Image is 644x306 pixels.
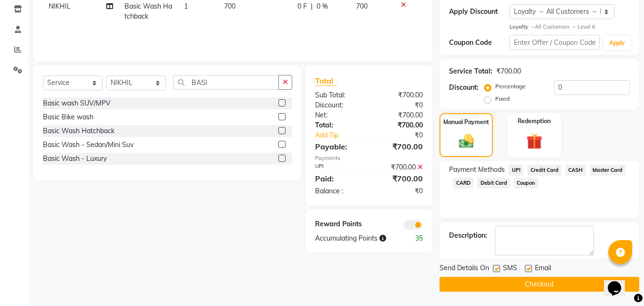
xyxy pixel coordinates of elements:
[518,117,551,126] label: Redemption
[565,165,586,176] span: CASH
[510,23,535,30] strong: Loyalty →
[43,154,107,164] div: Basic Wash - Luxury
[369,173,430,184] div: ₹700.00
[308,233,399,243] div: Accumulating Points
[308,219,369,230] div: Reward Points
[399,233,430,243] div: 35
[379,130,430,140] div: ₹0
[590,165,626,176] span: Master Card
[369,110,430,120] div: ₹700.00
[514,178,538,189] span: Coupon
[369,186,430,196] div: ₹0
[454,132,479,149] img: _cash.svg
[49,2,71,11] span: NIKHIL
[308,173,369,184] div: Paid:
[308,130,379,140] a: Add Tip
[308,162,369,172] div: UPI
[308,90,369,100] div: Sub Total:
[43,126,114,136] div: Basic Wash Hatchback
[43,112,93,122] div: Basic Bike wash
[449,7,509,17] div: Apply Discount
[308,120,369,130] div: Total:
[449,38,509,48] div: Coupon Code
[603,36,631,50] button: Apply
[449,83,479,93] div: Discount:
[184,2,188,11] span: 1
[224,2,235,11] span: 700
[521,131,547,151] img: _gift.svg
[535,263,551,275] span: Email
[369,120,430,130] div: ₹700.00
[449,66,492,76] div: Service Total:
[173,75,279,90] input: Search or Scan
[604,268,634,296] iframe: chat widget
[311,1,313,11] span: |
[317,1,328,11] span: 0 %
[356,2,368,11] span: 700
[443,118,489,127] label: Manual Payment
[308,100,369,110] div: Discount:
[495,82,526,91] label: Percentage
[369,141,430,152] div: ₹700.00
[449,231,487,241] div: Description:
[496,66,521,76] div: ₹700.00
[503,263,517,275] span: SMS
[124,2,172,21] span: Basic Wash Hatchback
[453,178,473,189] span: CARD
[477,178,510,189] span: Debit Card
[315,76,337,86] span: Total
[369,100,430,110] div: ₹0
[495,95,510,103] label: Fixed
[308,186,369,196] div: Balance :
[510,35,600,50] input: Enter Offer / Coupon Code
[308,141,369,152] div: Payable:
[527,165,562,176] span: Credit Card
[369,90,430,100] div: ₹700.00
[440,263,489,275] span: Send Details On
[449,165,505,175] span: Payment Methods
[369,162,430,172] div: ₹700.00
[308,110,369,120] div: Net:
[297,1,307,11] span: 0 F
[43,98,111,108] div: Basic wash SUV/MPV
[43,140,133,150] div: Basic Wash - Sedan/Mini Suv
[440,277,639,292] button: Checkout
[510,23,630,31] div: All Customers → Level 6
[509,165,523,176] span: UPI
[315,154,423,162] div: Payments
